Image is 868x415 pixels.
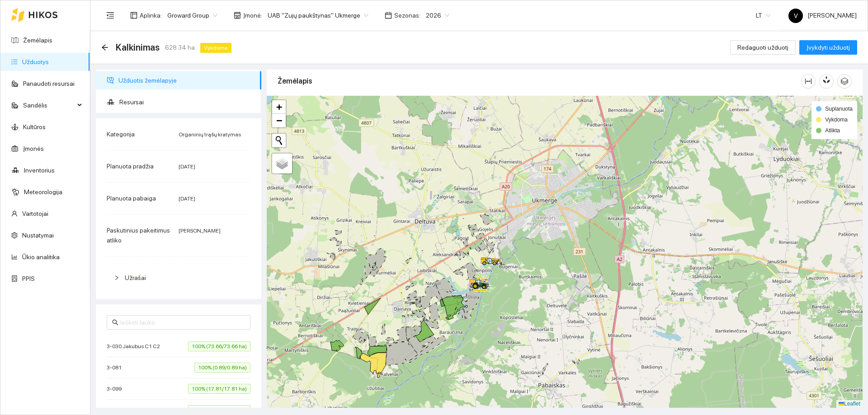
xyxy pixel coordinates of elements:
[167,9,217,22] span: Groward Group
[839,401,860,407] a: Leaflet
[22,58,49,65] a: Užduotys
[107,384,126,393] span: 3-099
[188,341,250,351] span: 100% (73.66/73.66 ha)
[101,44,108,51] span: arrow-left
[801,74,816,89] button: column-width
[24,167,55,174] a: Inventorius
[118,71,254,89] span: Užduotis žemėlapyje
[22,232,54,239] a: Nustatymai
[24,188,62,196] a: Meteorologija
[23,37,52,44] a: Žemėlapis
[802,78,815,85] span: column-width
[730,44,796,51] a: Redaguoti užduotį
[272,114,286,127] a: Zoom out
[278,68,801,94] div: Žemėlapis
[130,12,137,19] span: layout
[807,42,850,52] span: Įvykdyti užduotį
[119,93,254,111] span: Resursai
[22,275,35,282] a: PPIS
[112,319,118,326] span: search
[825,117,848,123] span: Vykdoma
[788,12,857,19] span: [PERSON_NAME]
[165,42,195,52] span: 628.34 ha
[22,253,60,261] a: Ūkio analitika
[794,9,798,23] span: V
[179,163,195,170] span: [DATE]
[101,6,119,24] button: menu-fold
[22,210,48,217] a: Vartotojai
[107,267,250,288] div: Užrašai
[276,115,282,126] span: −
[120,317,245,327] input: Ieškoti lauko
[234,12,241,19] span: shop
[107,227,170,244] span: Paskutinius pakeitimus atliko
[394,10,420,20] span: Sezonas :
[272,134,286,147] button: Initiate a new search
[272,154,292,173] a: Layers
[116,40,160,55] span: Kalkinimas
[114,275,119,280] span: right
[272,100,286,114] a: Zoom in
[107,195,156,202] span: Planuota pabaiga
[385,12,392,19] span: calendar
[276,101,282,112] span: +
[730,40,796,55] button: Redaguoti užduotį
[268,9,368,22] span: UAB "Zujų paukštynas" Ukmerge
[737,42,788,52] span: Redaguoti užduotį
[107,163,154,170] span: Planuota pradžia
[799,40,857,55] button: Įvykdyti užduotį
[107,131,135,138] span: Kategorija
[107,363,126,372] span: 3-081
[756,9,770,22] span: LT
[23,145,44,152] a: Įmonės
[179,228,221,234] span: [PERSON_NAME]
[825,106,853,112] span: Suplanuota
[188,384,250,394] span: 100% (17.81/17.81 ha)
[107,406,126,415] span: 3-133
[23,123,46,131] a: Kultūros
[101,44,108,51] div: Atgal
[106,11,114,19] span: menu-fold
[426,9,449,22] span: 2026
[825,127,840,134] span: Atlikta
[23,80,75,87] a: Panaudoti resursai
[179,196,195,202] span: [DATE]
[194,363,250,373] span: 100% (0.89/0.89 ha)
[188,405,250,415] span: 100% (22.19/22.19 ha)
[200,43,231,53] span: Vykdoma
[107,342,165,351] span: 3-030 Jakubus C1 C2
[23,96,75,114] span: Sandėlis
[140,10,162,20] span: Aplinka :
[125,274,146,281] span: Užrašai
[179,131,241,138] span: Organinių trąšų kratymas
[243,10,262,20] span: Įmonė :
